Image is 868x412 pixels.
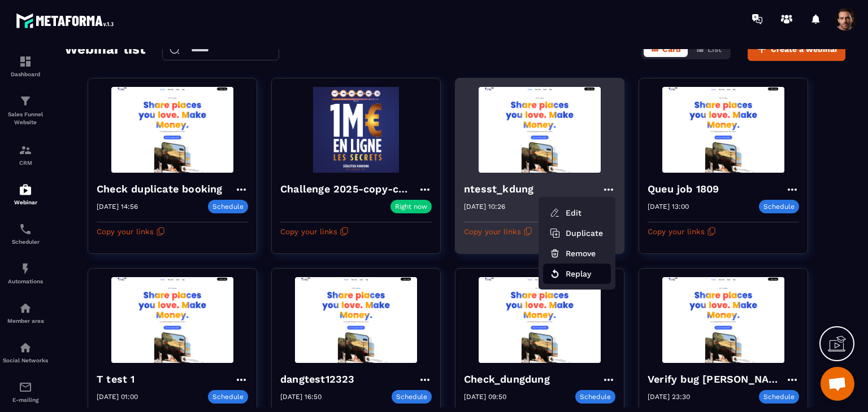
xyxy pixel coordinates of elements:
[280,181,418,197] h4: Challenge 2025-copy-copy
[708,45,722,54] span: List
[648,277,799,363] img: webinar-background
[19,55,32,68] img: formation
[821,367,854,401] div: Mở cuộc trò chuyện
[16,10,118,31] img: logo
[759,200,799,213] p: Schedule
[97,393,138,401] p: [DATE] 01:00
[97,203,138,211] p: [DATE] 14:56
[3,199,48,205] p: Webinar
[19,341,32,354] img: social-network
[662,45,681,54] span: Card
[3,293,48,332] a: automationsautomationsMember area
[3,214,48,253] a: schedulerschedulerScheduler
[19,222,32,236] img: scheduler
[97,277,248,363] img: webinar-background
[689,41,728,57] button: List
[3,278,48,284] p: Automations
[280,393,322,401] p: [DATE] 16:50
[3,174,48,214] a: automationsautomationsWebinar
[97,87,248,173] img: webinar-background
[543,203,611,223] button: Edit
[97,222,165,240] button: Copy your links
[464,393,506,401] p: [DATE] 09:50
[3,111,48,126] p: Sales Funnel Website
[97,371,141,387] h4: T test 1
[208,200,248,213] p: Schedule
[464,87,615,173] img: webinar-background
[280,371,361,387] h4: dangtest12323
[543,264,611,284] button: Replay
[543,223,611,243] button: Duplicate
[392,390,432,404] p: Schedule
[280,87,432,173] img: webinar-background
[3,46,48,86] a: formationformationDashboard
[464,222,532,240] button: Copy your links
[759,390,799,404] p: Schedule
[19,143,32,157] img: formation
[208,390,248,404] p: Schedule
[3,239,48,245] p: Scheduler
[3,86,48,135] a: formationformationSales Funnel Website
[575,390,615,404] p: Schedule
[3,357,48,363] p: Social Networks
[543,243,611,264] button: Remove
[19,262,32,275] img: automations
[648,87,799,173] img: webinar-background
[3,372,48,411] a: emailemailE-mailing
[64,38,145,60] h2: Webinar list
[3,135,48,174] a: formationformationCRM
[748,37,845,61] button: Create a webinar
[464,371,555,387] h4: Check_dungdung
[19,183,32,196] img: automations
[464,203,505,211] p: [DATE] 10:26
[395,203,427,211] p: Right now
[3,160,48,166] p: CRM
[280,222,349,240] button: Copy your links
[648,371,785,387] h4: Verify bug [PERSON_NAME]
[464,277,615,363] img: webinar-background
[648,393,690,401] p: [DATE] 23:30
[280,277,432,363] img: webinar-background
[19,380,32,394] img: email
[3,397,48,403] p: E-mailing
[3,318,48,324] p: Member area
[771,43,838,55] span: Create a webinar
[3,253,48,293] a: automationsautomationsAutomations
[464,181,539,197] h4: ntesst_kdung
[3,332,48,372] a: social-networksocial-networkSocial Networks
[648,181,725,197] h4: Queu job 1809
[644,41,688,57] button: Card
[19,94,32,108] img: formation
[19,301,32,315] img: automations
[97,181,228,197] h4: Check duplicate booking
[648,203,689,211] p: [DATE] 13:00
[3,71,48,77] p: Dashboard
[648,222,716,240] button: Copy your links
